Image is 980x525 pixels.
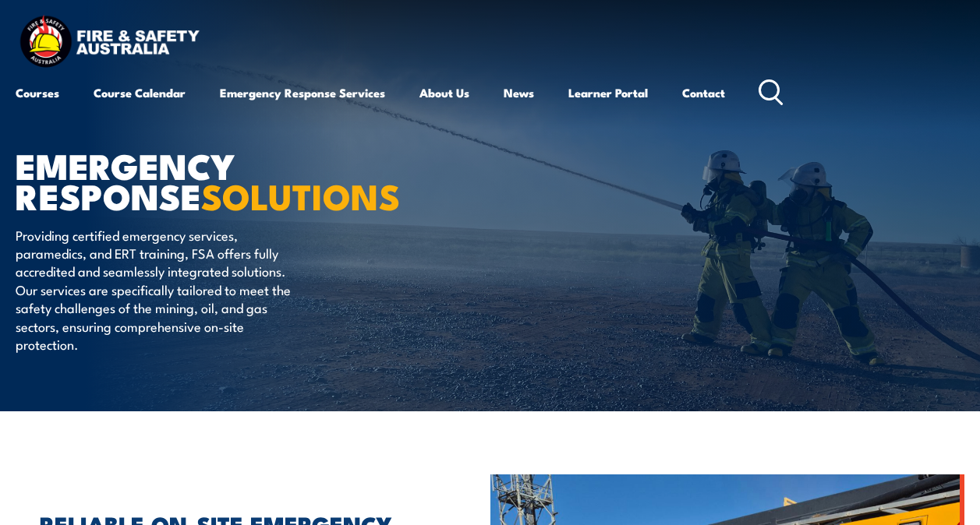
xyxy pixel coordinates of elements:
[94,74,186,111] a: Course Calendar
[201,168,400,222] strong: SOLUTIONS
[220,74,385,111] a: Emergency Response Services
[419,74,469,111] a: About Us
[16,226,300,354] p: Providing certified emergency services, paramedics, and ERT training, FSA offers fully accredited...
[16,74,59,111] a: Courses
[504,74,534,111] a: News
[16,150,401,210] h1: EMERGENCY RESPONSE
[568,74,648,111] a: Learner Portal
[682,74,725,111] a: Contact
